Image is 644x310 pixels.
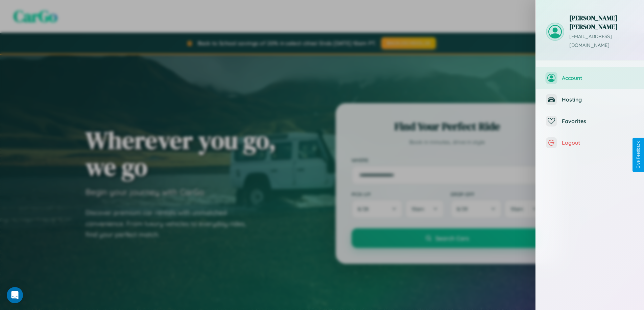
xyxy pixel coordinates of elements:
span: Logout [562,139,634,146]
div: Open Intercom Messenger [7,287,23,303]
span: Favorites [562,118,634,124]
span: Account [562,75,634,81]
p: [EMAIL_ADDRESS][DOMAIN_NAME] [569,32,634,50]
button: Account [536,67,644,89]
button: Logout [536,132,644,153]
span: Hosting [562,96,634,103]
h3: [PERSON_NAME] [PERSON_NAME] [569,13,634,31]
button: Hosting [536,89,644,110]
div: Give Feedback [636,141,641,169]
button: Favorites [536,110,644,132]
